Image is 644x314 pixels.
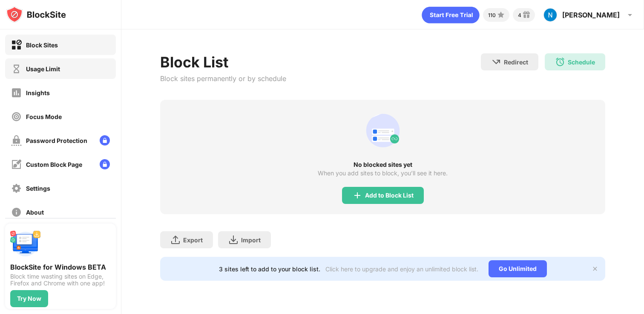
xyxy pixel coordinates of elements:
img: focus-off.svg [11,111,22,122]
div: Usage Limit [26,65,60,73]
div: Block time wasting sites on Edge, Firefox and Chrome with one app! [10,273,111,287]
img: push-desktop.svg [10,229,41,259]
img: customize-block-page-off.svg [11,159,22,170]
div: Password Protection [26,137,87,144]
div: 4 [518,12,521,18]
div: Settings [26,185,50,192]
div: Schedule [568,58,595,66]
img: lock-menu.svg [100,135,110,145]
div: Redirect [504,58,528,66]
img: time-usage-off.svg [11,64,22,74]
div: animation [422,6,480,23]
div: [PERSON_NAME] [562,11,620,19]
img: logo-blocksite.svg [6,6,66,23]
div: Add to Block List [365,192,414,199]
div: 3 sites left to add to your block list. [219,265,320,273]
div: animation [362,110,403,151]
div: Click here to upgrade and enjoy an unlimited block list. [325,265,478,273]
div: When you add sites to block, you’ll see it here. [318,170,448,177]
img: about-off.svg [11,207,22,218]
div: Block List [160,53,286,71]
img: reward-small.svg [521,10,532,20]
div: About [26,209,44,216]
div: Go Unlimited [489,260,547,277]
div: Block Sites [26,41,58,49]
div: Custom Block Page [26,161,82,168]
div: Block sites permanently or by schedule [160,74,286,83]
img: settings-off.svg [11,183,22,194]
div: Import [241,236,261,244]
div: 110 [488,12,496,18]
img: points-small.svg [496,10,506,20]
div: No blocked sites yet [160,161,606,168]
img: ACg8ocJOy98NbnVTi_QoTguldXzcV2K0hbooHMx5SyE7XBXUeoWFog=s96-c [543,8,557,22]
img: block-on.svg [11,40,22,50]
img: lock-menu.svg [100,159,110,169]
div: Focus Mode [26,113,62,120]
div: Insights [26,89,50,96]
div: Export [183,236,203,244]
img: insights-off.svg [11,87,22,98]
div: BlockSite for Windows BETA [10,263,111,271]
div: Try Now [17,295,41,302]
img: password-protection-off.svg [11,135,22,146]
img: x-button.svg [592,265,598,272]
